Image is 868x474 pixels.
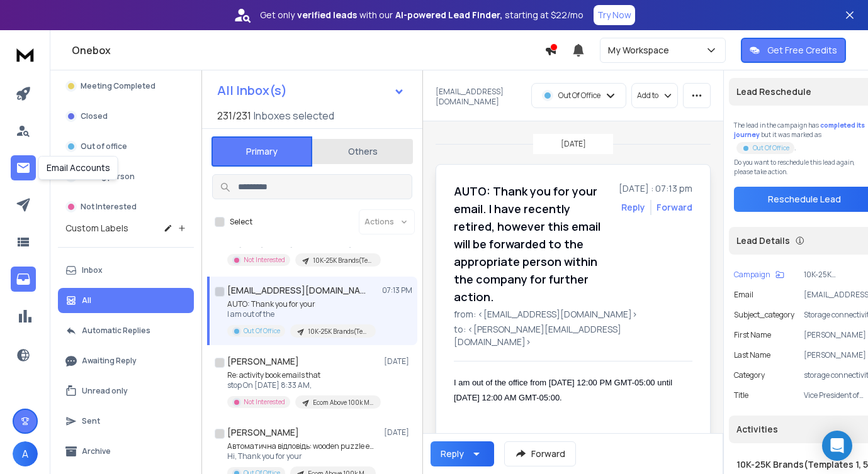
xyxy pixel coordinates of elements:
[58,74,194,99] button: Meeting Completed
[384,427,412,438] p: [DATE]
[58,258,194,283] button: Inbox
[227,309,376,319] p: I am out of the
[217,84,287,97] h1: All Inbox(s)
[767,44,837,57] p: Get Free Credits
[82,416,100,426] p: Sent
[58,318,194,343] button: Automatic Replies
[736,234,790,247] p: Lead Details
[211,136,312,167] button: Primary
[58,439,194,464] button: Archive
[254,108,334,123] h3: Inboxes selected
[637,91,658,101] p: Add to
[734,330,771,340] p: First Name
[81,111,108,121] p: Closed
[308,327,368,336] p: 10K-25K Brands(Templates 1, 5)
[58,378,194,404] button: Unread only
[504,441,576,466] button: Forward
[441,448,464,460] div: Reply
[395,9,502,21] strong: AI-powered Lead Finder,
[619,182,692,195] p: [DATE] : 07:13 pm
[734,310,794,320] p: subject_category
[454,308,692,321] p: from: <[EMAIL_ADDRESS][DOMAIN_NAME]>
[734,290,753,300] p: Email
[734,350,770,360] p: Last Name
[72,43,544,58] h1: Onebox
[734,121,865,139] span: completed its journey
[384,356,412,367] p: [DATE]
[313,398,373,407] p: Ecom Above 100k Message 1
[594,5,635,25] button: Try Now
[734,390,748,400] p: title
[227,451,378,461] p: Hi, Thank you for your
[734,270,770,280] p: Campaign
[608,44,674,57] p: My Workspace
[207,78,415,103] button: All Inbox(s)
[13,43,38,66] img: logo
[227,370,378,380] p: Re: activity book emails that
[382,285,412,295] p: 07:13 PM
[227,426,299,439] h1: [PERSON_NAME]
[431,441,494,466] button: Reply
[81,141,127,152] p: Out of office
[82,326,150,336] p: Automatic Replies
[58,288,194,313] button: All
[81,81,155,91] p: Meeting Completed
[82,446,111,456] p: Archive
[58,164,194,189] button: Wrong person
[597,9,631,21] p: Try Now
[13,441,38,466] button: A
[227,355,299,368] h1: [PERSON_NAME]
[454,323,692,348] p: to: <[PERSON_NAME][EMAIL_ADDRESS][DOMAIN_NAME]>
[81,202,137,212] p: Not Interested
[58,134,194,159] button: Out of office
[227,299,376,309] p: AUTO: Thank you for your
[217,108,251,123] span: 231 / 231
[312,138,413,165] button: Others
[244,255,285,265] p: Not Interested
[297,9,357,21] strong: verified leads
[313,256,373,265] p: 10K-25K Brands(Templates 1, 5)
[734,370,765,380] p: category
[227,284,366,297] h1: [EMAIL_ADDRESS][DOMAIN_NAME]
[58,104,194,129] button: Closed
[244,326,280,336] p: Out Of Office
[741,38,846,63] button: Get Free Credits
[561,139,586,149] p: [DATE]
[227,380,378,390] p: stop On [DATE] 8:33 AM,
[736,85,811,98] p: Lead Reschedule
[244,397,285,407] p: Not Interested
[58,348,194,373] button: Awaiting Reply
[227,441,378,451] p: Автоматична відповідь: wooden puzzle emails
[230,217,252,227] label: Select
[38,156,118,180] div: Email Accounts
[734,270,784,280] button: Campaign
[260,9,583,21] p: Get only with our starting at $22/mo
[65,222,128,234] h3: Custom Labels
[454,378,675,402] font: I am out of the office from [DATE] 12:00 PM GMT-05:00 until [DATE] 12:00 AM GMT-05:00.
[822,431,852,461] div: Open Intercom Messenger
[621,201,645,214] button: Reply
[82,356,137,366] p: Awaiting Reply
[82,295,91,306] p: All
[58,194,194,219] button: Not Interested
[558,91,600,101] p: Out Of Office
[82,265,103,275] p: Inbox
[657,201,692,214] div: Forward
[753,143,789,153] p: Out Of Office
[454,182,611,306] h1: AUTO: Thank you for your email. I have recently retired, however this email will be forwarded to ...
[436,87,524,107] p: [EMAIL_ADDRESS][DOMAIN_NAME]
[82,386,128,396] p: Unread only
[58,409,194,434] button: Sent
